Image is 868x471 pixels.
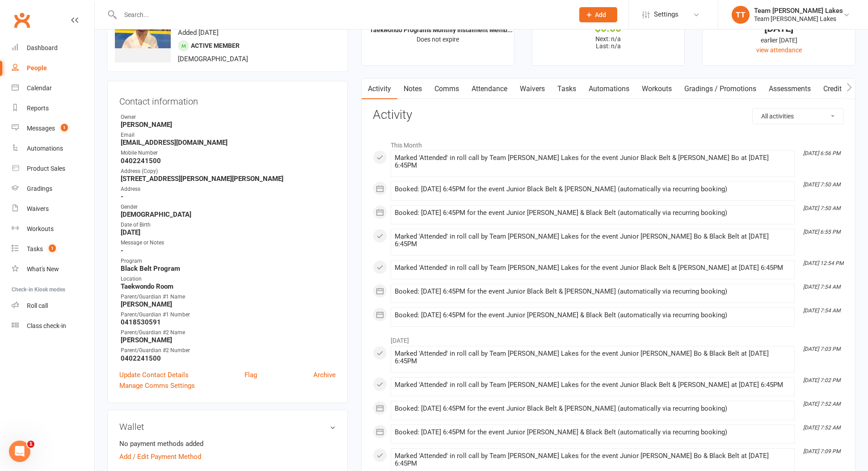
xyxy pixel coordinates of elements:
a: Reports [12,98,94,118]
i: [DATE] 7:50 AM [803,181,840,188]
h3: Wallet [119,422,336,432]
div: Marked 'Attended' in roll call by Team [PERSON_NAME] Lakes for the event Junior Black Belt & [PER... [395,381,791,389]
span: Active member [191,42,240,49]
span: Settings [654,4,678,25]
a: Waivers [514,79,551,99]
li: [DATE] [373,331,844,345]
div: Message or Notes [121,239,336,247]
div: Program [121,257,336,265]
div: Parent/Guardian #2 Name [121,328,336,337]
i: [DATE] 6:56 PM [803,150,840,156]
div: Tasks [27,245,43,252]
div: Owner [121,113,336,122]
a: Comms [428,79,465,99]
i: [DATE] 12:54 PM [803,260,843,266]
i: [DATE] 7:50 AM [803,205,840,211]
i: [DATE] 7:02 PM [803,377,840,383]
strong: [STREET_ADDRESS][PERSON_NAME][PERSON_NAME] [121,175,336,183]
div: earlier [DATE] [711,35,847,45]
a: Tasks [551,79,582,99]
div: Marked 'Attended' in roll call by Team [PERSON_NAME] Lakes for the event Junior [PERSON_NAME] Bo ... [395,233,791,248]
div: Dashboard [27,44,58,51]
a: Activity [362,79,397,99]
strong: [PERSON_NAME] [121,300,336,308]
div: $0.00 [540,24,677,33]
div: Marked 'Attended' in roll call by Team [PERSON_NAME] Lakes for the event Junior [PERSON_NAME] Bo ... [395,350,791,365]
strong: [PERSON_NAME] [121,121,336,129]
div: Booked: [DATE] 6:45PM for the event Junior Black Belt & [PERSON_NAME] (automatically via recurrin... [395,405,791,412]
div: Booked: [DATE] 6:45PM for the event Junior Black Belt & [PERSON_NAME] (automatically via recurrin... [395,185,791,193]
a: Assessments [763,79,817,99]
div: Team [PERSON_NAME] Lakes [754,7,843,15]
input: Search... [118,8,568,21]
a: Roll call [12,296,94,316]
span: Does not expire [417,36,459,43]
div: People [27,64,47,71]
strong: - [121,247,336,255]
a: Add / Edit Payment Method [119,451,201,462]
div: Booked: [DATE] 6:45PM for the event Junior Black Belt & [PERSON_NAME] (automatically via recurrin... [395,288,791,295]
strong: Black Belt Program [121,265,336,273]
a: Product Sales [12,159,94,179]
div: Gradings [27,185,52,192]
span: [DEMOGRAPHIC_DATA] [178,55,248,63]
div: TT [732,6,750,24]
i: [DATE] 7:52 AM [803,425,840,431]
strong: [PERSON_NAME] [121,336,336,344]
div: Workouts [27,225,54,232]
span: 1 [49,244,56,252]
i: [DATE] 7:09 PM [803,448,840,454]
a: Attendance [465,79,514,99]
button: Add [579,7,617,22]
a: Flag [244,370,257,380]
a: Update Contact Details [119,370,189,380]
strong: Taekwondo Room [121,282,336,290]
div: Marked 'Attended' in roll call by Team [PERSON_NAME] Lakes for the event Junior Black Belt & [PER... [395,264,791,272]
a: Automations [12,139,94,159]
div: Roll call [27,302,48,309]
div: Address [121,185,336,193]
h3: Contact information [119,93,336,106]
span: Add [595,11,606,18]
a: Tasks 1 [12,239,94,259]
div: Product Sales [27,165,65,172]
li: No payment methods added [119,438,336,449]
div: Class check-in [27,322,66,329]
strong: - [121,193,336,201]
div: Parent/Guardian #1 Name [121,293,336,301]
a: Messages 1 [12,118,94,139]
strong: [EMAIL_ADDRESS][DOMAIN_NAME] [121,139,336,147]
a: People [12,58,94,78]
iframe: Intercom live chat [9,441,30,462]
div: Email [121,131,336,139]
a: Notes [397,79,428,99]
a: Workouts [12,219,94,239]
strong: [DATE] [121,228,336,236]
div: Marked 'Attended' in roll call by Team [PERSON_NAME] Lakes for the event Junior [PERSON_NAME] Bo ... [395,452,791,467]
i: [DATE] 7:03 PM [803,346,840,352]
a: Workouts [636,79,678,99]
a: Automations [582,79,636,99]
strong: [DEMOGRAPHIC_DATA] [121,210,336,219]
a: Class kiosk mode [12,316,94,336]
div: What's New [27,265,59,273]
div: Booked: [DATE] 6:45PM for the event Junior [PERSON_NAME] & Black Belt (automatically via recurrin... [395,429,791,436]
div: Booked: [DATE] 6:45PM for the event Junior [PERSON_NAME] & Black Belt (automatically via recurrin... [395,311,791,319]
p: Next: n/a Last: n/a [540,35,677,50]
a: What's New [12,259,94,279]
a: Archive [313,370,336,380]
i: [DATE] 6:55 PM [803,229,840,235]
span: 1 [61,124,68,131]
strong: Taekwondo Programs Monthly Instalment Memb... [370,26,513,34]
a: view attendance [756,46,802,54]
a: Dashboard [12,38,94,58]
i: [DATE] 7:54 AM [803,284,840,290]
div: Calendar [27,84,52,92]
i: [DATE] 7:52 AM [803,401,840,407]
div: Waivers [27,205,49,212]
a: Calendar [12,78,94,98]
div: Mobile Number [121,149,336,157]
div: Booked: [DATE] 6:45PM for the event Junior [PERSON_NAME] & Black Belt (automatically via recurrin... [395,209,791,217]
a: Manage Comms Settings [119,380,195,391]
div: Address (Copy) [121,167,336,176]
